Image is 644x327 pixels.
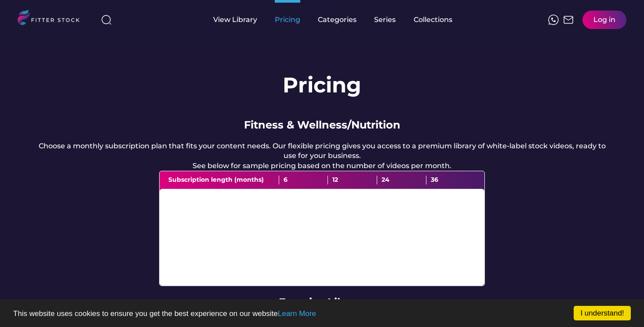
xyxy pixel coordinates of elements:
div: Fitness & Wellness/Nutrition [244,118,400,132]
div: 6 [279,176,328,184]
div: 12 [328,176,377,184]
a: Learn More [278,309,316,318]
div: Exercise Library [279,295,366,310]
h1: Pricing [283,70,361,100]
a: I understand! [574,306,631,320]
img: meteor-icons_whatsapp%20%281%29.svg [548,15,559,25]
div: Series [374,15,396,25]
div: Categories [318,15,357,25]
div: 36 [426,176,476,184]
div: 24 [377,176,426,184]
div: Collections [414,15,452,25]
p: This website uses cookies to ensure you get the best experience on our website [13,310,631,317]
div: Subscription length (months) [168,176,279,184]
img: Frame%2051.svg [563,15,574,25]
div: Pricing [275,15,300,25]
div: View Library [213,15,257,25]
div: Log in [593,15,615,25]
img: search-normal%203.svg [101,15,112,25]
div: Choose a monthly subscription plan that fits your content needs. Our flexible pricing gives you a... [35,141,609,171]
div: fvck [318,4,329,13]
img: LOGO.svg [18,10,87,28]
